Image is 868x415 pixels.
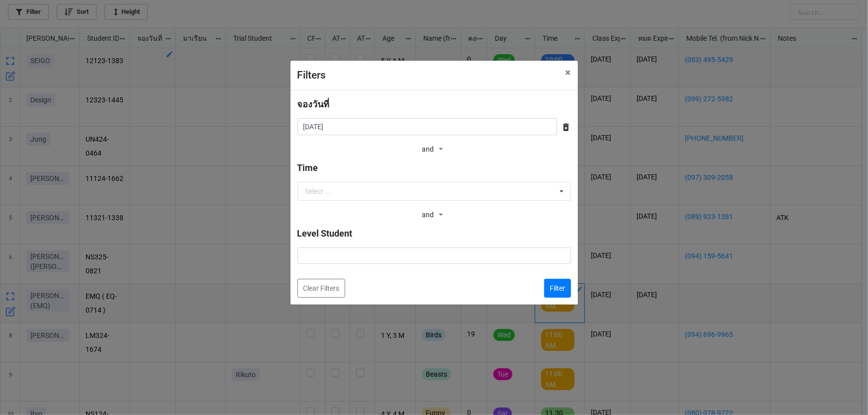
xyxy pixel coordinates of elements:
button: Clear Filters [297,279,345,298]
div: Select ... [305,188,331,195]
div: Filters [297,68,544,83]
div: and [422,142,446,157]
div: and [422,208,446,223]
button: Filter [544,279,571,298]
label: จองวันที่ [297,97,330,111]
label: Time [297,161,318,175]
input: Date [297,118,557,135]
label: Level Student [297,227,353,241]
span: × [566,67,571,79]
